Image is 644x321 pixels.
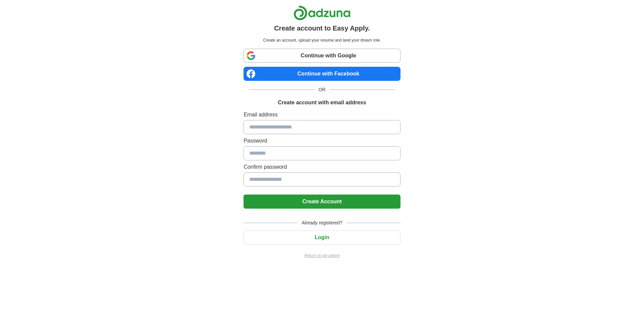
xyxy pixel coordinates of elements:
[244,253,400,259] a: Return to job advert
[244,195,400,209] button: Create Account
[244,137,400,145] label: Password
[278,99,366,107] h1: Create account with email address
[293,5,351,20] img: Adzuna logo
[244,230,400,245] button: Login
[244,67,400,81] a: Continue with Facebook
[274,23,370,33] h1: Create account to Easy Apply.
[244,234,400,240] a: Login
[244,49,400,63] a: Continue with Google
[244,111,400,119] label: Email address
[315,86,330,93] span: OR
[298,219,346,226] span: Already registered?
[244,163,400,171] label: Confirm password
[245,37,399,43] p: Create an account, upload your resume and land your dream role.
